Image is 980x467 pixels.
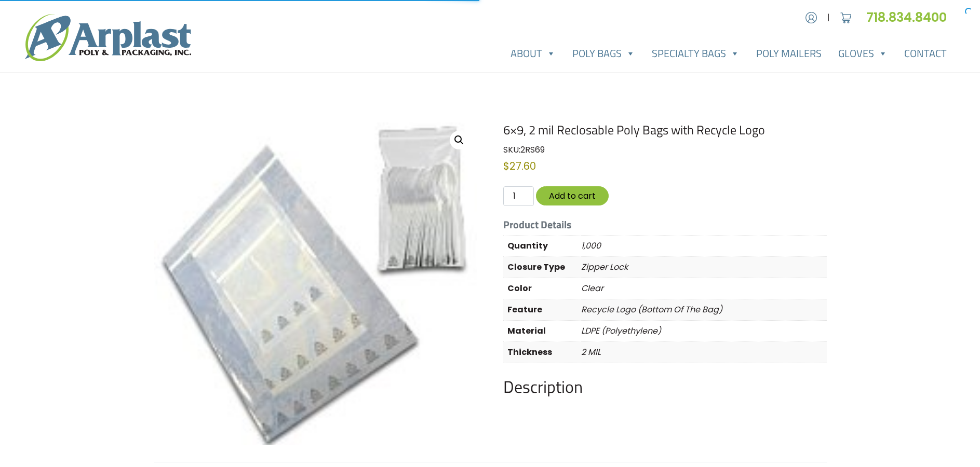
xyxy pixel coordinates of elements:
[581,299,826,320] p: Recycle Logo (Bottom Of The Bag)
[564,43,643,64] a: Poly Bags
[503,159,536,173] bdi: 27.60
[536,186,609,205] button: Add to cart
[581,321,826,341] p: LDPE (Polyethylene)
[520,144,545,156] span: 2RS69
[866,9,955,26] a: 718.834.8400
[581,278,826,299] p: Clear
[503,235,826,363] table: Product Details
[503,186,533,206] input: Qty
[503,122,826,138] h1: 6×9, 2 mil Reclosable Poly Bags with Recycle Logo
[503,342,581,363] th: Thickness
[503,377,826,396] h2: Description
[25,14,191,61] img: logo
[896,43,955,64] a: Contact
[830,43,896,64] a: Gloves
[581,257,826,278] p: Zipper Lock
[503,159,509,173] span: $
[503,299,581,321] th: Feature
[154,122,477,445] img: 6x9, 2 mil Reclosable Poly Bags with Recycle Logo
[503,321,581,342] th: Material
[502,43,564,64] a: About
[450,131,468,149] a: View full-screen image gallery
[503,236,581,257] th: Quantity
[581,342,826,363] p: 2 MIL
[503,218,826,231] h5: Product Details
[503,257,581,278] th: Closure Type
[748,43,830,64] a: Poly Mailers
[581,236,826,256] p: 1,000
[827,11,830,24] span: |
[503,278,581,299] th: Color
[643,43,748,64] a: Specialty Bags
[503,144,545,156] span: SKU:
